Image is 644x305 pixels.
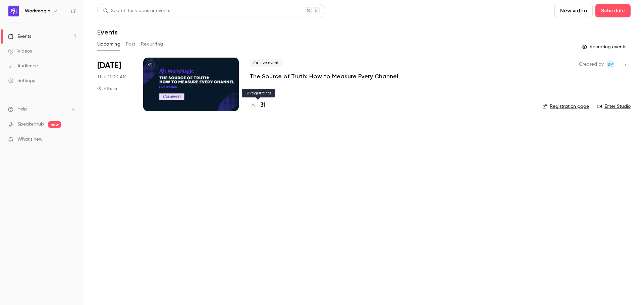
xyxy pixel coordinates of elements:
[17,121,44,128] a: SpeakerHub
[579,60,604,68] span: Created by
[597,103,631,110] a: Enter Studio
[554,4,593,17] button: New video
[8,6,19,16] img: Workmagic
[606,60,614,68] span: Brian Plant
[579,42,631,52] button: Recurring events
[250,72,398,80] a: The Source of Truth: How to Measure Every Channel
[8,77,35,84] div: Settings
[97,39,120,50] button: Upcoming
[17,106,27,113] span: Help
[97,74,126,80] span: Thu, 11:00 AM
[48,121,61,128] span: new
[17,136,43,143] span: What's new
[250,101,266,110] a: 31
[595,4,631,17] button: Schedule
[141,39,163,50] button: Recurring
[103,7,170,14] div: Search for videos or events
[97,58,132,111] div: Aug 28 Thu, 11:00 AM (America/Los Angeles)
[97,86,117,91] div: 45 min
[8,33,31,40] div: Events
[608,60,613,68] span: BP
[250,59,283,67] span: Live event
[25,8,50,14] h6: Workmagic
[97,28,118,36] h1: Events
[260,101,266,110] h4: 31
[542,103,589,110] a: Registration page
[97,60,121,71] span: [DATE]
[8,106,76,113] li: help-dropdown-opener
[126,39,136,50] button: Past
[8,48,32,55] div: Videos
[8,63,38,69] div: Audience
